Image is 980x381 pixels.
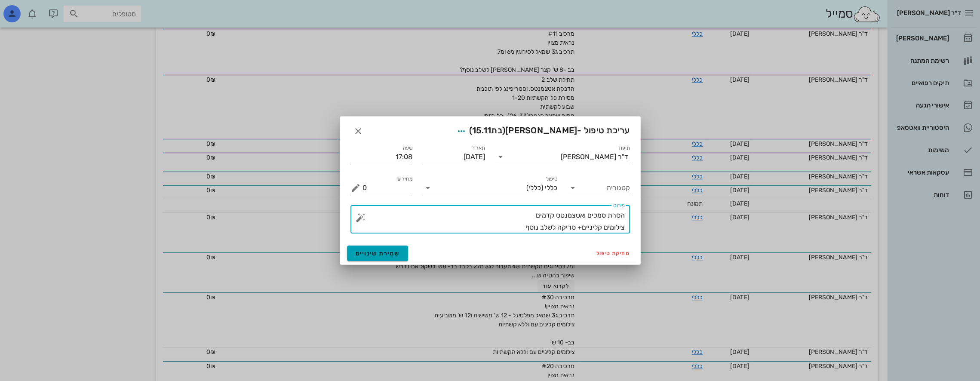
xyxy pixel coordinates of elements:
span: (בת ) [469,125,505,135]
span: כללי [545,184,557,192]
label: פירוט [613,203,625,209]
label: מחיר ₪ [396,176,413,182]
span: מחיקת טיפול [596,250,630,256]
button: מחיקת טיפול [593,247,633,259]
label: שעה [403,145,413,151]
label: תיעוד [618,145,630,151]
span: [PERSON_NAME] [505,125,577,135]
span: (כללי) [526,184,543,192]
span: 15.11 [472,125,491,135]
div: ד"ר [PERSON_NAME] [561,153,628,161]
div: תיעודד"ר [PERSON_NAME] [495,150,630,164]
label: טיפול [546,176,557,182]
label: תאריך [471,145,485,151]
button: שמירת שינויים [347,246,409,261]
button: מחיר ₪ appended action [350,183,361,193]
span: עריכת טיפול - [454,123,630,139]
span: שמירת שינויים [356,250,400,257]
